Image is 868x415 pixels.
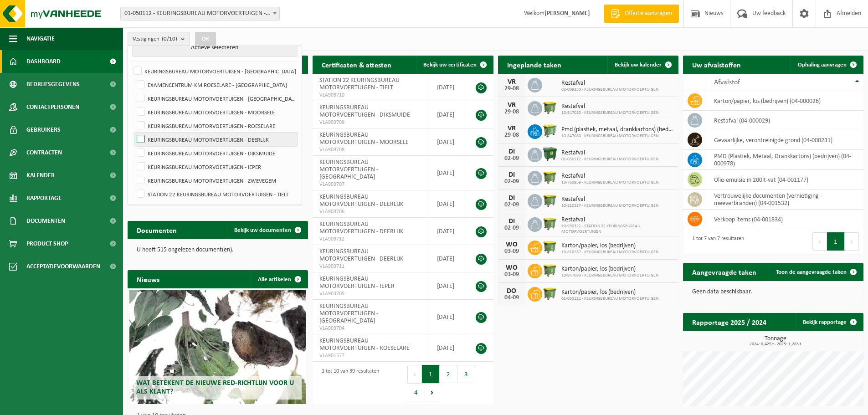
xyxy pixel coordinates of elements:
span: Restafval [561,173,658,180]
span: 2024: 0,425 t - 2025: 1,283 t [688,342,863,347]
span: 10-930322 - STATION 22 KEURINGSBUREAU MOTORVOERTUIGEN [561,224,674,235]
span: KEURINGSBUREAU MOTORVOERTUIGEN - DIKSMUIDE [319,104,410,118]
img: WB-1100-HPE-GN-50 [542,216,558,231]
div: DI [503,218,521,225]
div: 29-08 [503,132,521,138]
h3: Tonnage [688,336,863,347]
span: Documenten [26,210,65,232]
div: 02-09 [503,155,521,162]
button: 4 [407,383,425,401]
td: karton/papier, los (bedrijven) (04-000026) [707,91,863,111]
div: VR [503,125,521,132]
a: Bekijk uw documenten [227,221,307,239]
label: STATION 22 KEURINGSBUREAU MOTORVOERTUIGEN - TIELT [135,187,298,201]
span: Navigatie [26,27,55,50]
td: gevaarlijke, verontreinigde grond (04-000231) [707,130,863,150]
td: [DATE] [430,218,467,245]
span: KEURINGSBUREAU MOTORVOERTUIGEN - ROESELARE [319,338,410,352]
span: 10-847080 - KEURINGSBUREAU MOTORVOERTUIGEN [561,110,658,116]
button: Previous [812,232,827,251]
span: 01-050112 - KEURINGSBUREAU MOTORVOERTUIGEN [561,157,658,162]
span: Acceptatievoorwaarden [26,255,100,278]
span: KEURINGSBUREAU MOTORVOERTUIGEN - DEERLIJK [319,221,403,235]
td: [DATE] [430,334,467,362]
div: 03-09 [503,272,521,278]
span: 10-760959 - KEURINGSBUREAU MOTORVOERTUIGEN [561,180,658,185]
button: 3 [457,365,475,383]
div: 29-08 [503,86,521,92]
span: VLA903708 [319,146,422,154]
div: 02-09 [503,202,521,208]
span: Rapportage [26,187,62,210]
span: 01-050112 - KEURINGSBUREAU MOTORVOERTUIGEN - OOSTENDE [121,7,279,20]
button: OK [195,32,216,46]
a: Wat betekent de nieuwe RED-richtlijn voor u als klant? [129,290,306,404]
span: VLA903707 [319,181,422,188]
a: Alle artikelen [251,270,307,288]
span: Restafval [561,149,658,157]
span: VLA903705 [319,290,422,297]
span: 10-810287 - KEURINGSBUREAU MOTORVOERTUIGEN [561,250,658,255]
span: KEURINGSBUREAU MOTORVOERTUIGEN - DEERLIJK [319,248,403,262]
label: EXAMENCENTRUM KM ROESELARE - [GEOGRAPHIC_DATA] [135,78,298,92]
span: Contactpersonen [26,96,79,118]
button: Actieve selecteren [132,39,298,57]
span: Dashboard [26,50,61,73]
button: Vestigingen(0/10) [128,32,190,46]
td: [DATE] [430,300,467,334]
td: [DATE] [430,272,467,300]
button: 1 [827,232,845,251]
span: Karton/papier, los (bedrijven) [561,266,658,273]
span: Product Shop [26,232,68,255]
a: Ophaling aanvragen [791,56,863,74]
div: WO [503,241,521,248]
span: KEURINGSBUREAU MOTORVOERTUIGEN - DEERLIJK [319,194,403,208]
span: 01-050112 - KEURINGSBUREAU MOTORVOERTUIGEN - OOSTENDE [120,7,280,20]
a: Offerte aanvragen [604,5,679,23]
label: KEURINGSBUREAU MOTORVOERTUIGEN - ROESELARE [135,119,298,133]
span: Restafval [561,216,674,224]
span: Wat betekent de nieuwe RED-richtlijn voor u als klant? [136,379,294,395]
span: VLA903712 [319,236,422,243]
td: [DATE] [430,245,467,272]
span: KEURINGSBUREAU MOTORVOERTUIGEN - MOORSELE [319,132,409,146]
label: KEURINGSBUREAU MOTORVOERTUIGEN - IEPER [135,160,298,174]
label: KEURINGSBUREAU MOTORVOERTUIGEN - ZWEVEGEM [135,174,298,187]
img: WB-1100-HPE-GN-50 [542,286,558,301]
td: [DATE] [430,101,467,128]
span: Vestigingen [133,32,177,46]
strong: [PERSON_NAME] [544,10,590,17]
span: Pmd (plastiek, metaal, drankkartons) (bedrijven) [561,126,674,133]
span: VLA903704 [319,325,422,332]
button: 2 [440,365,457,383]
div: 1 tot 7 van 7 resultaten [688,231,744,251]
div: 04-09 [503,295,521,301]
div: DI [503,148,521,155]
span: Offerte aanvragen [622,9,674,18]
div: DO [503,287,521,295]
span: VLA901577 [319,352,422,359]
td: vertrouwelijke documenten (vernietiging - meeverbranden) (04-001532) [707,190,863,210]
h2: Ingeplande taken [498,56,570,73]
img: WB-0660-HPE-GN-50 [542,123,558,138]
td: PMD (Plastiek, Metaal, Drankkartons) (bedrijven) (04-000978) [707,150,863,170]
span: Restafval [561,196,658,203]
div: 1 tot 10 van 39 resultaten [317,364,379,402]
span: 02-009330 - KEURINGSBUREAU MOTORVOERTUIGEN [561,87,658,92]
span: VLA903711 [319,263,422,270]
span: Bekijk uw certificaten [423,62,477,68]
div: 03-09 [503,248,521,255]
label: KEURINGSBUREAU MOTORVOERTUIGEN - [GEOGRAPHIC_DATA] [135,92,298,105]
p: Geen data beschikbaar. [692,289,854,295]
a: Bekijk uw certificaten [416,56,493,74]
img: WB-1100-HPE-GN-50 [542,193,558,208]
a: Bekijk uw kalender [607,56,678,74]
div: DI [503,195,521,202]
h2: Uw afvalstoffen [683,56,750,73]
span: VLA903706 [319,208,422,215]
h2: Nieuws [128,270,169,288]
span: KEURINGSBUREAU MOTORVOERTUIGEN - [GEOGRAPHIC_DATA] [319,303,378,324]
span: Gebruikers [26,118,61,141]
span: Toon de aangevraagde taken [776,269,847,275]
span: VLA903710 [319,92,422,99]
